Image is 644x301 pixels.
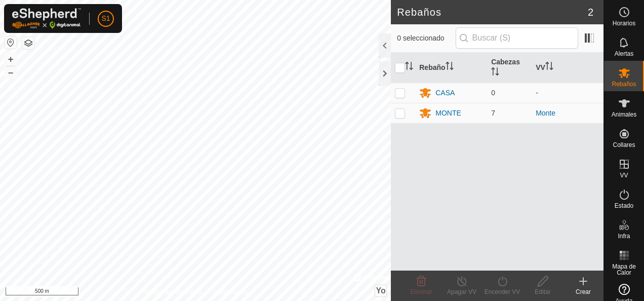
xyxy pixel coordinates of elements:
span: Horarios [613,20,635,26]
span: Eliminar [410,288,432,295]
span: 0 [491,89,495,97]
img: Logo Gallagher [12,8,81,29]
div: Encender VV [482,287,522,296]
a: Monte [536,109,555,117]
p-sorticon: Activar para ordenar [491,69,499,77]
div: Editar [522,287,563,296]
button: Restablecer Mapa [5,36,17,49]
button: + [5,53,17,65]
span: Collares [613,142,635,148]
span: VV [620,172,628,178]
p-sorticon: Activar para ordenar [405,63,413,71]
font: VV [536,63,545,71]
button: Capas del Mapa [22,37,34,49]
h2: Rebaños [397,6,588,18]
span: Animales [612,111,636,118]
button: – [5,66,17,79]
button: Yo [375,285,386,296]
p-sorticon: Activar para ordenar [446,63,454,71]
a: Contáctenos [214,288,248,297]
span: Yo [376,286,386,295]
span: 0 seleccionado [397,33,455,44]
a: Política de Privacidad [143,288,202,297]
span: 2 [588,5,593,20]
td: - [532,83,603,103]
div: Apagar VV [441,287,482,296]
font: Cabezas [491,58,520,66]
font: Rebaño [419,63,445,71]
span: Estado [615,203,633,209]
p-sorticon: Activar para ordenar [545,63,553,71]
span: Rebaños [612,81,636,87]
span: S1 [101,13,110,24]
div: MONTE [435,108,461,119]
span: 7 [491,109,495,117]
span: Infra [618,233,630,239]
span: Mapa de Calor [607,264,641,276]
div: CASA [435,88,455,98]
span: Alertas [615,51,633,57]
div: Crear [563,287,603,296]
input: Buscar (S) [456,27,578,49]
